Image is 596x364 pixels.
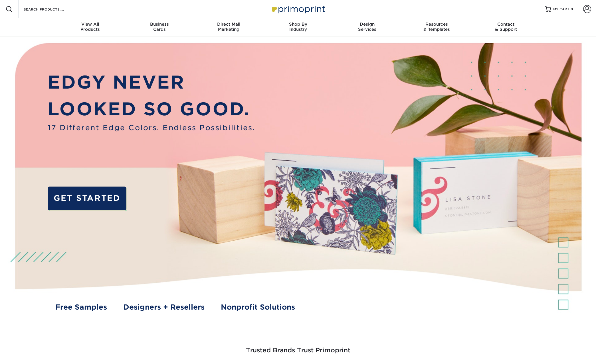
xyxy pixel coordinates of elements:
[402,22,471,27] span: Resources
[23,6,79,13] input: SEARCH PRODUCTS.....
[56,18,125,36] a: View AllProducts
[553,7,569,12] span: MY CART
[48,187,126,210] a: GET STARTED
[56,22,125,27] span: View All
[125,18,194,36] a: BusinessCards
[263,18,333,36] a: Shop ByIndustry
[471,22,541,32] div: & Support
[56,22,125,32] div: Products
[48,69,255,96] p: EDGY NEVER
[333,22,402,32] div: Services
[55,302,107,313] a: Free Samples
[402,22,471,32] div: & Templates
[131,333,465,361] h3: Trusted Brands Trust Primoprint
[123,302,205,313] a: Designers + Resellers
[194,18,263,36] a: Direct MailMarketing
[125,22,194,32] div: Cards
[48,122,255,133] span: 17 Different Edge Colors. Endless Possibilities.
[402,18,471,36] a: Resources& Templates
[125,22,194,27] span: Business
[48,96,255,122] p: LOOKED SO GOOD.
[471,22,541,27] span: Contact
[263,22,333,32] div: Industry
[263,22,333,27] span: Shop By
[571,7,573,11] span: 0
[333,22,402,27] span: Design
[194,22,263,32] div: Marketing
[333,18,402,36] a: DesignServices
[270,3,327,15] img: Primoprint
[194,22,263,27] span: Direct Mail
[471,18,541,36] a: Contact& Support
[221,302,295,313] a: Nonprofit Solutions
